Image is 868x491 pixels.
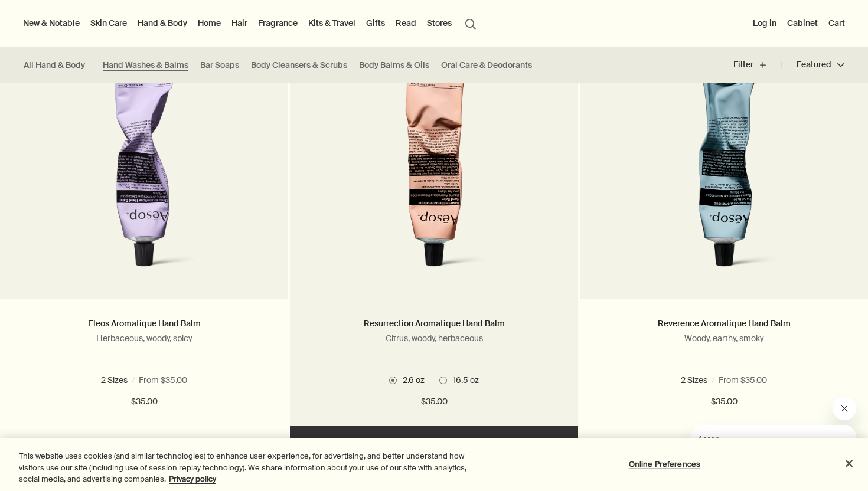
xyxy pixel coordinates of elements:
[256,15,300,31] a: Fragrance
[107,375,135,385] span: 2.4 oz
[19,450,478,485] div: This website uses cookies (and similar technologies) to enhance user experience, for advertising,...
[103,60,188,71] a: Hand Washes & Balms
[687,375,715,385] span: 2.4 oz
[658,318,791,329] a: Reverence Aromatique Hand Balm
[836,450,862,476] button: Close
[195,15,223,31] a: Home
[7,25,148,58] span: Our consultants are available now to offer personalised product advice.
[460,12,481,34] button: Open search
[628,452,701,476] button: Online Preferences, Opens the preference center dialog
[782,51,844,79] button: Featured
[21,15,82,31] button: New & Notable
[308,333,560,343] p: Citrus, woody, herbaceous
[663,397,856,479] div: Aesop says "Our consultants are available now to offer personalised product advice.". Open messag...
[251,60,347,71] a: Body Cleansers & Scrubs
[88,15,129,31] a: Skin Care
[359,60,429,71] a: Body Balms & Oils
[632,63,816,281] img: Reverence Aromatique Hand Balm in aluminium tube
[158,375,190,385] span: 16.5 oz
[738,375,769,385] span: 16.5 oz
[733,51,782,79] button: Filter
[290,426,578,461] button: Add to your cart - $35.00
[290,63,578,299] a: Resurrection Aromatique Hand Balm in aluminium tube
[169,474,216,484] a: More information about your privacy, opens in a new tab
[447,375,479,385] span: 16.5 oz
[18,333,270,343] p: Herbaceous, woody, spicy
[131,395,158,409] span: $35.00
[306,15,358,31] a: Kits & Travel
[135,15,190,31] a: Hand & Body
[833,397,856,420] iframe: Close message from Aesop
[229,15,250,31] a: Hair
[393,15,419,31] a: Read
[342,63,526,281] img: Resurrection Aromatique Hand Balm in aluminium tube
[441,60,532,71] a: Oral Care & Deodorants
[52,63,236,281] img: Eleos Aromatique Hand Balm in a purple aluminium tube.
[24,60,85,71] a: All Hand & Body
[750,15,779,31] button: Log in
[826,15,847,31] button: Cart
[580,63,868,299] a: Reverence Aromatique Hand Balm in aluminium tube
[397,375,425,385] span: 2.6 oz
[364,15,387,31] a: Gifts
[711,395,738,409] span: $35.00
[421,395,448,409] span: $35.00
[691,425,856,479] iframe: Message from Aesop
[425,15,454,31] button: Stores
[785,15,820,31] a: Cabinet
[200,60,239,71] a: Bar Soaps
[364,318,505,329] a: Resurrection Aromatique Hand Balm
[598,333,850,343] p: Woody, earthy, smoky
[88,318,201,329] a: Eleos Aromatique Hand Balm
